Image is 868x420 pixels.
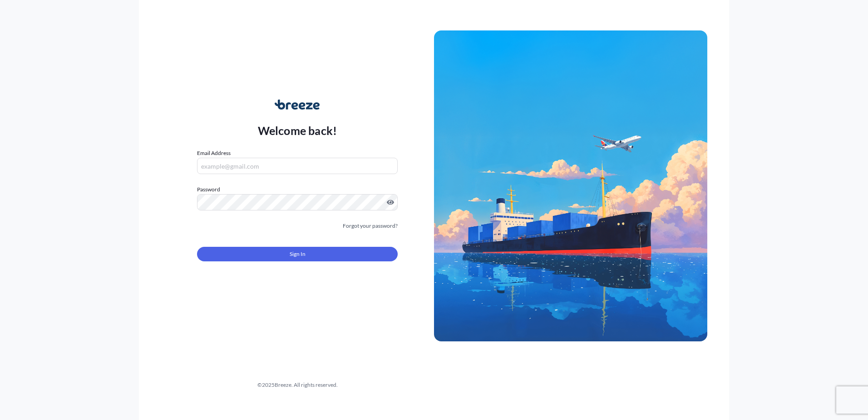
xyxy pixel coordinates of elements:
[387,199,394,206] button: Show password
[343,221,398,230] a: Forgot your password?
[197,185,398,194] label: Password
[197,149,231,158] label: Email Address
[290,250,306,259] span: Sign In
[434,30,707,341] img: Ship illustration
[197,158,398,174] input: example@gmail.com
[197,247,398,261] button: Sign In
[258,123,337,138] p: Welcome back!
[161,380,434,390] div: © 2025 Breeze. All rights reserved.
